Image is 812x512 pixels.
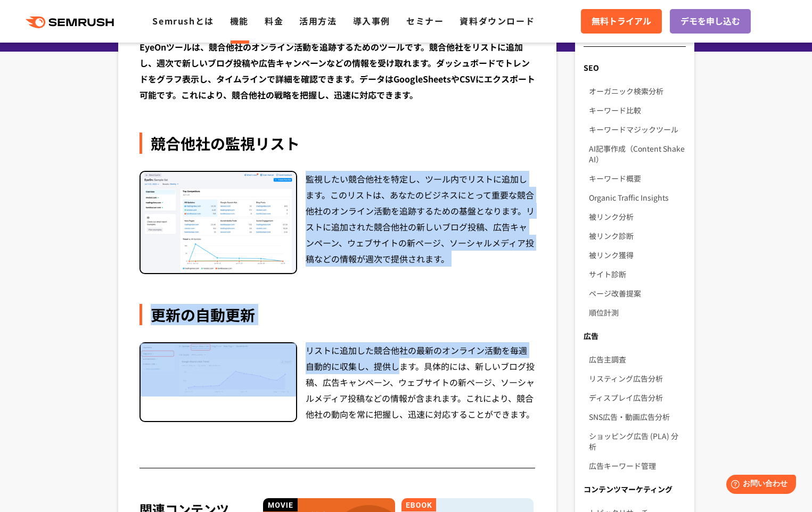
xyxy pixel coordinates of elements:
a: セミナー [406,14,444,27]
a: ページ改善提案 [589,284,685,303]
a: リスティング広告分析 [589,369,685,388]
span: 無料トライアル [592,14,651,28]
a: 被リンク診断 [589,226,685,245]
a: Organic Traffic Insights [589,188,685,207]
a: キーワード比較 [589,101,685,120]
a: 被リンク獲得 [589,245,685,265]
div: SEO [575,58,694,77]
a: 機能 [230,14,249,27]
a: AI記事作成（Content Shake AI） [589,139,685,169]
a: Semrushとは [152,14,214,27]
span: デモを申し込む [680,14,740,28]
div: EyeOnツールは、競合他社のオンライン活動を追跡するためのツールです。競合他社をリストに追加し、週次で新しいブログ投稿や広告キャンペーンなどの情報を受け取れます。ダッシュボードでトレンドをグラ... [140,39,536,103]
a: 無料トライアル [581,9,662,34]
div: 広告 [575,326,694,345]
a: 資料ダウンロード [460,14,535,27]
a: 被リンク分析 [589,207,685,226]
a: 広告主調査 [589,350,685,369]
div: リストに追加した競合他社の最新のオンライン活動を毎週自動的に収集し、提供します。具体的には、新しいブログ投稿、広告キャンペーン、ウェブサイトの新ページ、ソーシャルメディア投稿などの情報が含まれま... [306,342,536,422]
div: 監視したい競合他社を特定し、ツール内でリストに追加します。このリストは、あなたのビジネスにとって重要な競合他社のオンライン活動を追跡するための基盤となります。リストに追加された競合他社の新しいブ... [306,171,536,274]
img: 更新の自動更新 [141,343,296,397]
a: キーワードマジックツール [589,120,685,139]
a: 順位計測 [589,303,685,322]
a: 広告キーワード管理 [589,456,685,475]
a: ショッピング広告 (PLA) 分析 [589,426,685,456]
a: サイト診断 [589,265,685,284]
a: 導入事例 [353,14,390,27]
iframe: Help widget launcher [717,470,800,500]
div: 更新の自動更新 [140,304,536,325]
a: オーガニック検索分析 [589,81,685,101]
a: 料金 [265,14,283,27]
a: SNS広告・動画広告分析 [589,407,685,426]
a: キーワード概要 [589,169,685,188]
img: 競合他社の監視リスト [141,172,296,273]
div: コンテンツマーケティング [575,480,694,499]
a: デモを申し込む [670,9,751,34]
a: ディスプレイ広告分析 [589,388,685,407]
div: 競合他社の監視リスト [140,133,536,154]
a: 活用方法 [299,14,337,27]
